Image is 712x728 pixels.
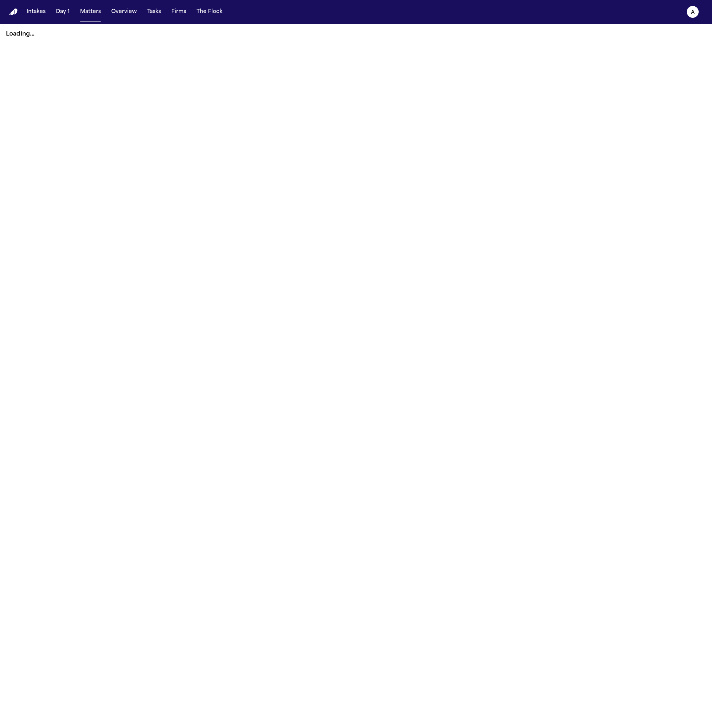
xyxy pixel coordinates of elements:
p: Loading... [6,30,706,39]
a: Home [9,9,18,16]
button: Firms [168,5,189,19]
button: The Flock [194,5,225,19]
img: Finch Logo [9,9,18,16]
button: Tasks [144,5,164,19]
text: a [691,10,695,15]
button: Matters [77,5,104,19]
button: Overview [108,5,140,19]
button: Intakes [24,5,49,19]
button: Day 1 [53,5,73,19]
